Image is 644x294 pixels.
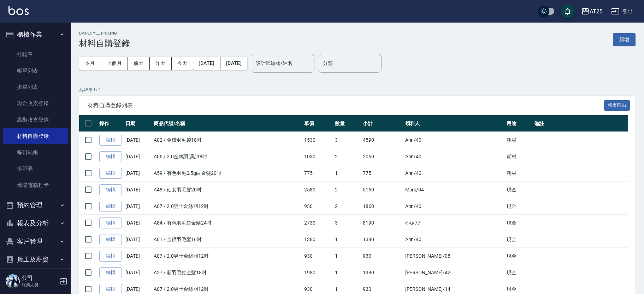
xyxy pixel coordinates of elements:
td: 1 [333,231,361,248]
td: 1380 [302,231,333,248]
button: 客戶管理 [3,232,68,251]
td: 現金 [505,215,533,231]
td: Ann /40 [403,148,505,165]
a: 高階收支登錄 [3,112,68,128]
td: [DATE] [124,198,152,215]
td: A06 / 2.0金絲羽(黑)18吋 [152,148,302,165]
td: 930 [302,248,333,264]
button: 報表匯出 [604,100,630,111]
td: [DATE] [124,231,152,248]
button: 報表及分析 [3,214,68,232]
td: Ann /40 [403,231,505,248]
td: 1980 [361,264,403,281]
td: 2 [333,148,361,165]
td: 2730 [302,215,333,231]
th: 日期 [124,115,152,132]
th: 用途 [505,115,533,132]
p: 服務人員 [22,282,58,288]
a: 材料自購登錄 [3,128,68,144]
a: 編輯 [99,151,122,162]
td: 1380 [361,231,403,248]
button: 今天 [172,57,193,70]
td: A07 / 2.0男士金絲羽12吋 [152,198,302,215]
h3: 材料自購登錄 [79,38,130,48]
a: 排班表 [3,160,68,177]
button: 預約管理 [3,196,68,214]
td: 現金 [505,248,533,264]
td: 小u /77 [403,215,505,231]
a: 現場電腦打卡 [3,177,68,193]
button: 新增 [613,33,636,46]
button: save [561,4,575,18]
td: A07 / 2.0男士金絲羽12吋 [152,248,302,264]
td: Mars /04 [403,182,505,198]
a: 現金收支登錄 [3,95,68,111]
a: 每日結帳 [3,144,68,160]
td: [DATE] [124,264,152,281]
td: [DATE] [124,148,152,165]
button: 本月 [79,57,101,70]
td: 1530 [302,132,333,148]
td: A48 / 仙女羽毛髮20吋 [152,182,302,198]
a: 新增 [613,36,636,43]
button: AT25 [578,4,605,19]
th: 單價 [302,115,333,132]
td: A27 / 新羽毛鉑金髮18吋 [152,264,302,281]
td: 930 [302,198,333,215]
td: 930 [361,248,403,264]
td: 現金 [505,198,533,215]
td: 現金 [505,264,533,281]
th: 領料人 [403,115,505,132]
button: [DATE] [220,57,247,70]
td: Ann /40 [403,198,505,215]
td: [DATE] [124,215,152,231]
th: 小計 [361,115,403,132]
td: A84 / 有色羽毛鉑金髮24吋 [152,215,302,231]
td: A01 / 金鑽羽毛髮16吋 [152,231,302,248]
td: 2 [333,182,361,198]
td: 2580 [302,182,333,198]
button: 員工及薪資 [3,250,68,269]
a: 編輯 [99,251,122,262]
th: 備註 [532,115,628,132]
td: 2060 [361,148,403,165]
td: 3 [333,132,361,148]
th: 數量 [333,115,361,132]
a: 編輯 [99,135,122,146]
td: A59 / 有色羽毛0.5g白金髮20吋 [152,165,302,182]
a: 掛單列表 [3,79,68,95]
img: Person [6,274,20,288]
td: [DATE] [124,165,152,182]
td: A02 / 金鑽羽毛髮18吋 [152,132,302,148]
td: [PERSON_NAME] /42 [403,264,505,281]
span: 材料自購登錄列表 [88,102,604,109]
a: 編輯 [99,267,122,278]
button: 櫃檯作業 [3,25,68,44]
a: 編輯 [99,184,122,195]
a: 編輯 [99,218,122,228]
button: 昨天 [150,57,172,70]
h5: 公司 [22,275,58,282]
td: 1 [333,165,361,182]
td: 775 [302,165,333,182]
td: [DATE] [124,182,152,198]
a: 報表匯出 [604,102,630,108]
td: 現金 [505,182,533,198]
td: 4590 [361,132,403,148]
button: 前天 [128,57,150,70]
td: 耗材 [505,148,533,165]
td: [DATE] [124,132,152,148]
div: AT25 [590,7,603,16]
td: 775 [361,165,403,182]
h2: Employee Picking [79,31,130,36]
a: 帳單列表 [3,63,68,79]
th: 商品代號/名稱 [152,115,302,132]
td: [DATE] [124,248,152,264]
td: 耗材 [505,165,533,182]
button: 登出 [608,5,636,18]
img: Logo [8,6,29,15]
a: 編輯 [99,234,122,245]
td: 8190 [361,215,403,231]
td: 耗材 [505,132,533,148]
td: 3 [333,215,361,231]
